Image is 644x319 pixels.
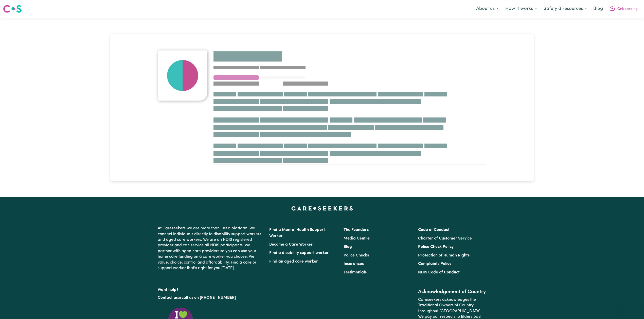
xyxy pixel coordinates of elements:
h2: Acknowledgement of Country [418,289,486,295]
a: call us on [PHONE_NUMBER] [182,296,236,300]
a: Careseekers home page [291,206,353,210]
a: Code of Conduct [418,228,450,232]
a: Careseekers logo [3,3,22,15]
a: Insurances [344,262,364,266]
a: Police Checks [344,253,369,257]
a: Complaints Policy [418,262,451,266]
button: Safety & resources [540,4,590,14]
span: Onboarding [617,6,638,12]
a: Blog [590,3,606,14]
button: My Account [606,4,641,14]
a: Protection of Human Rights [418,253,470,257]
a: Contact us [158,296,178,300]
button: About us [473,4,502,14]
button: How it works [502,4,540,14]
a: Find a disability support worker [269,251,329,255]
a: Media Centre [344,236,370,241]
iframe: Button to launch messaging window [624,299,640,315]
a: Find an aged care worker [269,260,318,264]
a: Find a Mental Health Support Worker [269,228,325,238]
p: At Careseekers we are more than just a platform. We connect individuals directly to disability su... [158,224,263,273]
a: Charter of Customer Service [418,236,472,241]
p: Want help? [158,285,263,293]
img: Careseekers logo [3,4,22,13]
a: The Founders [344,228,369,232]
a: Blog [344,245,352,249]
a: Testimonials [344,270,367,274]
a: Become a Care Worker [269,243,313,247]
p: or [158,293,263,303]
a: Police Check Policy [418,245,454,249]
a: NDIS Code of Conduct [418,270,460,274]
